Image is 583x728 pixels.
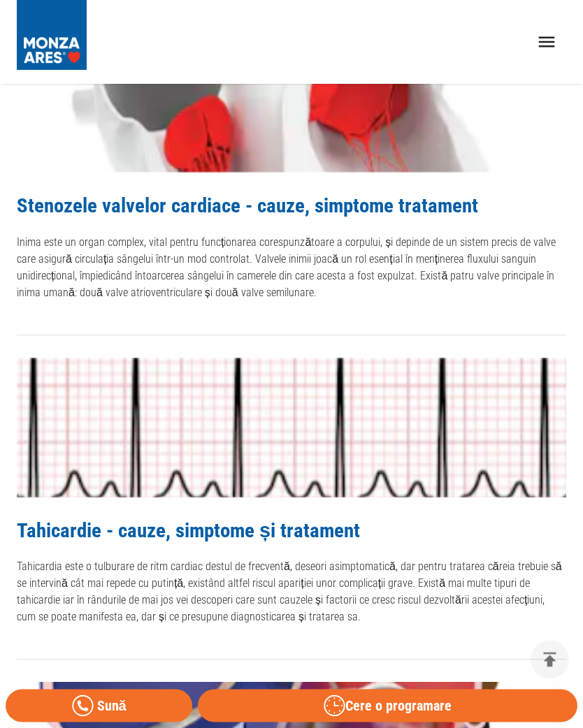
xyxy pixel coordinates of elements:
p: Tahicardia este o tulburare de ritm cardiac destul de frecventă, deseori asimptomatică, dar pentr... [17,559,566,626]
img: Stenozele valvelor cardiace - cauze, simptome tratament [17,34,566,173]
button: Cere o programare [198,690,577,722]
button: open drawer [528,23,566,61]
a: Tahicardie - cauze, simptome și tratament [17,519,360,543]
button: delete [531,641,569,679]
img: Tahicardie - cauze, simptome și tratament [17,358,566,498]
p: Inima este un organ complex, vital pentru funcționarea corespunzătoare a corpului, și depinde de ... [17,235,566,302]
a: Sună [6,690,192,722]
a: Stenozele valvelor cardiace - cauze, simptome tratament [17,194,478,218]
